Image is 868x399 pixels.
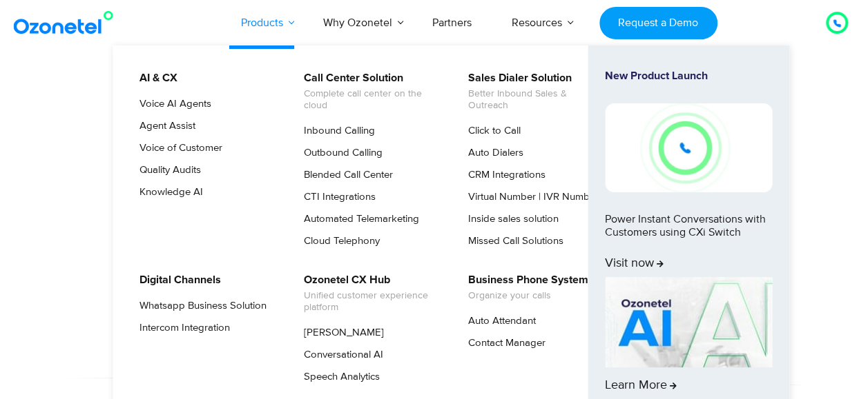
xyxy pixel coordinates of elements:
[605,103,772,192] img: New-Project-17.png
[468,290,588,302] span: Organize your calls
[131,140,224,156] a: Voice of Customer
[295,167,395,183] a: Blended Call Center
[131,162,203,178] a: Quality Audits
[459,233,566,249] a: Missed Call Solutions
[295,189,378,205] a: CTI Integrations
[459,211,561,227] a: Inside sales solution
[459,272,590,304] a: Business Phone SystemOrganize your calls
[295,211,421,227] a: Automated Telemarketing
[131,298,269,314] a: Whatsapp Business Solution
[51,123,818,190] div: Customer Experiences
[304,290,440,314] span: Unified customer experience platform
[304,88,440,112] span: Complete call center on the cloud
[459,70,606,114] a: Sales Dialer SolutionBetter Inbound Sales & Outreach
[295,145,385,161] a: Outbound Calling
[468,88,604,112] span: Better Inbound Sales & Outreach
[295,233,382,249] a: Cloud Telephony
[131,320,232,336] a: Intercom Integration
[459,335,548,351] a: Contact Manager
[51,88,818,132] div: Orchestrate Intelligent
[605,277,772,393] a: Learn More
[605,256,664,272] span: Visit now
[605,70,772,272] a: New Product LaunchPower Instant Conversations with Customers using CXi SwitchVisit now
[131,272,223,289] a: Digital Channels
[295,325,386,341] a: [PERSON_NAME]
[51,190,818,205] div: Turn every conversation into a growth engine for your enterprise.
[459,189,601,205] a: Virtual Number | IVR Number
[295,70,442,114] a: Call Center SolutionComplete call center on the cloud
[605,378,677,393] span: Learn More
[295,272,442,316] a: Ozonetel CX HubUnified customer experience platform
[131,118,197,134] a: Agent Assist
[295,347,385,363] a: Conversational AI
[459,167,548,183] a: CRM Integrations
[131,96,213,112] a: Voice AI Agents
[131,70,180,87] a: AI & CX
[295,369,382,385] a: Speech Analytics
[599,7,717,39] a: Request a Demo
[605,277,772,368] img: AI
[459,313,538,329] a: Auto Attendant
[131,184,205,201] a: Knowledge AI
[459,145,525,161] a: Auto Dialers
[295,123,377,139] a: Inbound Calling
[459,123,523,139] a: Click to Call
